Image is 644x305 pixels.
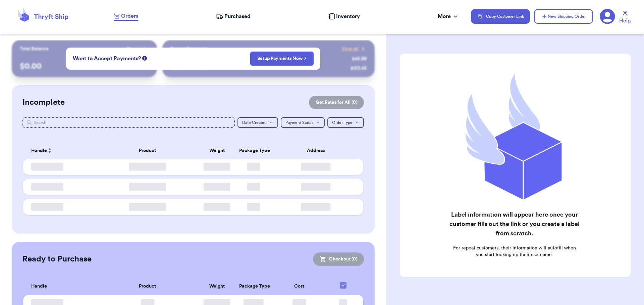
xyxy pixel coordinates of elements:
[341,46,367,52] a: View all
[235,278,272,295] th: Package Type
[20,46,49,52] p: Total Balance
[327,117,364,128] button: Order Type
[242,121,267,125] span: Date Created
[534,9,593,24] button: New Shipping Order
[237,117,278,128] button: Date Created
[96,278,199,295] th: Product
[351,65,367,72] div: $ 123.45
[272,143,364,159] th: Address
[257,55,307,62] a: Setup Payments Now
[332,121,353,125] span: Order Type
[73,55,141,63] span: Want to Accept Payments?
[309,96,364,109] button: Get Rates for All (0)
[20,61,149,72] p: $ 0.00
[438,12,459,20] div: More
[224,12,251,20] span: Purchased
[235,143,272,159] th: Package Type
[352,56,367,62] div: $ 45.99
[285,121,313,125] span: Payment Status
[47,147,52,155] button: Sort ascending
[449,210,580,238] h2: Label information will appear here once your customer fills out the link or you create a label fr...
[336,12,360,20] span: Inventory
[216,12,251,20] a: Purchased
[199,278,235,295] th: Weight
[619,11,631,25] a: Help
[126,46,149,52] a: Payout
[471,9,530,24] button: Copy Customer Link
[96,143,199,159] th: Product
[449,245,580,258] p: For repeat customers, their information will autofill when you start looking up their username.
[170,46,208,52] p: Recent Payments
[31,147,47,154] span: Handle
[22,254,92,264] h2: Ready to Purchase
[250,52,314,66] button: Setup Payments Now
[199,143,235,159] th: Weight
[313,252,364,266] button: Checkout (0)
[329,12,360,20] a: Inventory
[114,12,138,21] a: Orders
[121,12,138,20] span: Orders
[272,278,327,295] th: Cost
[281,117,325,128] button: Payment Status
[22,97,65,108] h2: Incomplete
[341,46,359,52] span: View all
[619,17,631,25] span: Help
[126,46,141,52] span: Payout
[31,283,47,290] span: Handle
[22,117,235,128] input: Search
